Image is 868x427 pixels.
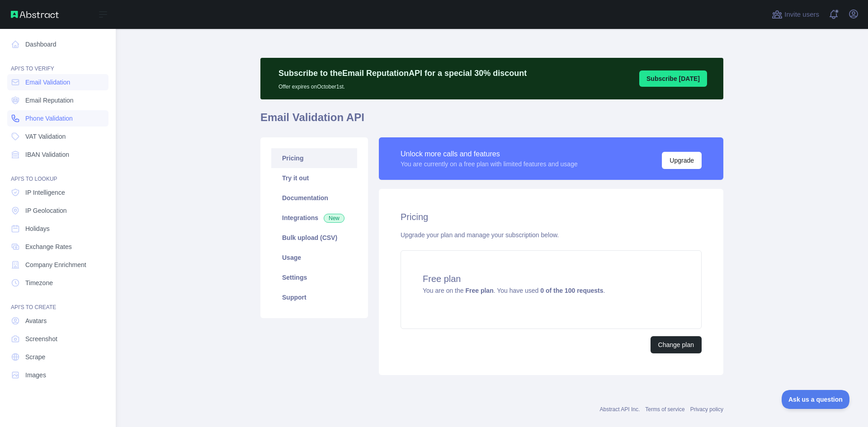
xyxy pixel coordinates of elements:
[690,406,723,413] a: Privacy policy
[271,148,357,168] a: Pricing
[271,188,357,208] a: Documentation
[7,331,108,347] a: Screenshot
[662,152,702,169] button: Upgrade
[401,149,578,160] div: Unlock more calls and features
[401,160,578,169] div: You are currently on a free plan with limited features and usage
[25,334,57,343] span: Screenshot
[540,287,603,294] strong: 0 of the 100 requests
[7,239,108,255] a: Exchange Rates
[651,336,702,353] button: Change plan
[271,228,357,248] a: Bulk upload (CSV)
[784,9,819,20] span: Invite users
[600,406,640,413] a: Abstract API Inc.
[7,184,108,201] a: IP Intelligence
[25,96,74,105] span: Email Reputation
[7,110,108,127] a: Phone Validation
[25,78,70,87] span: Email Validation
[7,313,108,329] a: Avatars
[401,230,702,239] div: Upgrade your plan and manage your subscription below.
[25,206,67,215] span: IP Geolocation
[401,211,702,223] h2: Pricing
[7,164,108,183] div: API'S TO LOOKUP
[7,221,108,237] a: Holidays
[278,80,527,90] p: Offer expires on October 1st.
[645,406,684,413] a: Terms of service
[25,224,50,233] span: Holidays
[25,352,45,361] span: Scrape
[7,92,108,108] a: Email Reputation
[25,150,69,159] span: IBAN Validation
[7,349,108,365] a: Scrape
[639,70,707,87] button: Subscribe [DATE]
[7,367,108,383] a: Images
[7,293,108,311] div: API'S TO CREATE
[7,54,108,72] div: API'S TO VERIFY
[7,275,108,291] a: Timezone
[25,316,47,325] span: Avatars
[782,390,850,409] iframe: Toggle Customer Support
[271,168,357,188] a: Try it out
[7,36,108,52] a: Dashboard
[770,7,821,22] button: Invite users
[7,74,108,90] a: Email Validation
[11,11,59,18] img: Abstract API
[465,287,493,294] strong: Free plan
[7,202,108,219] a: IP Geolocation
[324,214,344,223] span: New
[25,132,66,141] span: VAT Validation
[271,267,357,287] a: Settings
[7,146,108,163] a: IBAN Validation
[25,260,86,269] span: Company Enrichment
[25,278,53,287] span: Timezone
[7,257,108,273] a: Company Enrichment
[271,248,357,267] a: Usage
[423,272,679,285] h4: Free plan
[271,287,357,307] a: Support
[25,188,65,197] span: IP Intelligence
[25,114,73,123] span: Phone Validation
[25,371,46,380] span: Images
[7,128,108,145] a: VAT Validation
[260,110,723,132] h1: Email Validation API
[25,242,72,251] span: Exchange Rates
[423,287,605,294] span: You are on the . You have used .
[271,208,357,228] a: Integrations New
[278,67,527,80] p: Subscribe to the Email Reputation API for a special 30 % discount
